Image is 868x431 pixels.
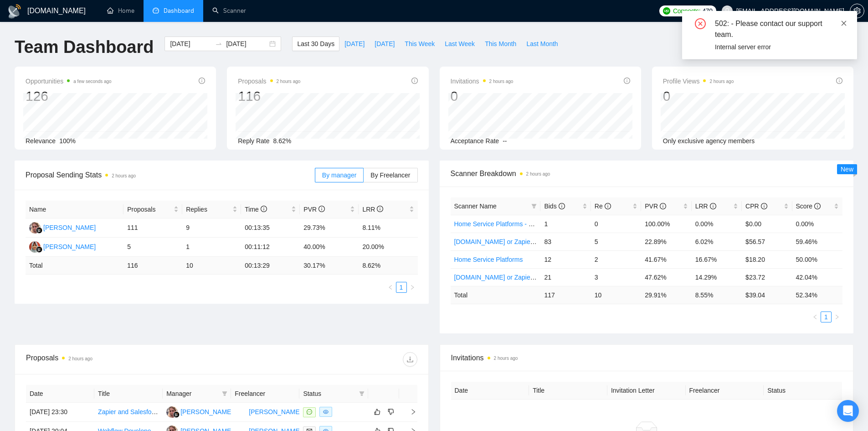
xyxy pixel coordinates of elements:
a: Zapier and Salesforce Integration Specialist [98,408,221,415]
img: SK [29,241,41,253]
span: info-circle [624,78,630,84]
span: info-circle [660,203,666,209]
td: 8.11% [359,218,417,238]
img: KG [29,222,41,234]
td: 8.62 % [359,257,417,275]
span: right [403,409,416,415]
td: 29.73% [300,218,359,238]
span: Last Month [526,39,558,49]
div: 126 [26,88,112,105]
td: 1 [540,215,591,233]
span: right [410,285,415,290]
span: Scanner Breakdown [451,168,843,179]
th: Date [26,385,94,403]
span: info-circle [199,78,205,84]
span: info-circle [836,78,842,84]
td: 117 [540,286,591,304]
span: info-circle [377,206,383,212]
a: KG[PERSON_NAME] [29,223,96,231]
span: Dashboard [164,7,194,15]
span: download [403,356,417,363]
td: 83 [540,233,591,250]
span: Status [303,389,355,399]
div: 0 [663,88,734,105]
span: CPR [745,203,767,210]
div: Open Intercom Messenger [837,400,859,422]
th: Name [26,201,123,218]
a: [DOMAIN_NAME] or Zapier - US Only [454,274,562,281]
time: 2 hours ago [277,79,301,84]
td: 20.00% [359,238,417,257]
span: Manager [166,389,218,399]
td: 29.91 % [641,286,691,304]
a: setting [850,7,864,15]
span: info-circle [710,203,716,209]
span: user [724,8,730,14]
td: 10 [591,286,641,304]
span: Invitations [451,352,842,363]
button: Last Week [440,36,480,51]
td: 116 [123,257,182,275]
td: 3 [591,268,641,286]
span: This Week [405,39,435,49]
span: Replies [186,204,231,214]
span: info-circle [605,203,611,209]
span: info-circle [814,203,821,209]
span: right [834,314,840,320]
td: 22.89% [641,233,691,250]
td: 5 [123,238,182,257]
td: 2 [591,250,641,268]
button: left [385,282,396,293]
button: This Month [480,36,521,51]
span: 8.62% [273,137,292,145]
li: 1 [821,312,832,322]
li: Next Page [832,312,842,322]
img: gigradar-bm.png [36,246,42,253]
td: 00:13:35 [241,218,300,238]
span: PVR [303,206,325,213]
td: $23.72 [742,268,792,286]
th: Replies [182,201,241,218]
a: 1 [396,282,406,292]
span: info-circle [411,78,418,84]
li: Next Page [407,282,418,293]
span: Profile Views [663,76,734,87]
span: LRR [362,206,383,213]
span: info-circle [318,206,325,212]
a: RW[PERSON_NAME] [235,408,301,415]
span: info-circle [261,206,267,212]
time: 2 hours ago [112,173,136,178]
td: Total [26,257,123,275]
button: right [832,312,842,322]
button: left [810,312,821,322]
a: searchScanner [212,7,246,15]
td: 14.29% [692,268,742,286]
td: $18.20 [742,250,792,268]
td: 12 [540,250,591,268]
span: setting [850,7,864,15]
div: 116 [238,88,300,105]
td: 00:11:12 [241,238,300,257]
time: 2 hours ago [709,79,734,84]
div: [PERSON_NAME] [249,407,301,417]
span: Connects: [673,6,700,16]
span: Opportunities [26,76,112,87]
td: [DATE] 23:30 [26,403,94,422]
span: Last Week [445,39,475,49]
span: LRR [695,203,716,210]
td: 47.62% [641,268,691,286]
td: 10 [182,257,241,275]
span: like [374,408,380,415]
span: swap-right [215,40,222,47]
button: [DATE] [370,36,400,51]
button: download [403,352,417,367]
span: Bids [544,203,565,210]
th: Title [529,382,607,400]
td: 100.00% [641,215,691,233]
span: PVR [645,203,666,210]
span: Proposals [127,204,172,214]
th: Date [451,382,529,400]
input: End date [226,39,267,49]
span: 470 [702,6,712,16]
span: to [215,40,222,47]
